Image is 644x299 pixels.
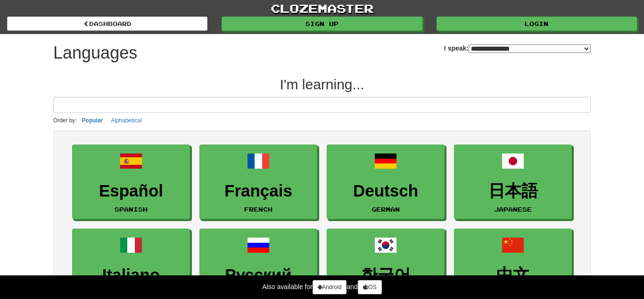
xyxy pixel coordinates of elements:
h3: 中文 [459,266,567,284]
h3: Deutsch [332,182,439,200]
h3: Français [205,182,312,200]
h1: Languages [53,43,137,62]
a: iOS [358,280,382,294]
a: Login [437,17,637,31]
a: DeutschGerman [327,145,445,220]
button: Alphabetical [108,115,144,126]
small: Japanese [494,206,532,213]
a: Sign up [222,17,422,31]
a: Android [313,280,347,294]
a: EspañolSpanish [72,145,190,220]
select: I speak: [469,44,591,53]
a: FrançaisFrench [199,145,317,220]
h3: Italiano [77,266,185,284]
h3: 日本語 [459,182,567,200]
small: French [244,206,272,213]
h3: Русский [205,266,312,284]
a: 日本語Japanese [454,145,572,220]
small: Spanish [115,206,148,213]
a: dashboard [7,17,207,31]
h3: Español [77,182,185,200]
small: Order by: [53,117,77,124]
button: Popular [79,115,106,126]
h3: 한국어 [332,266,439,284]
h2: I'm learning... [53,77,591,92]
label: I speak: [444,43,591,53]
small: German [372,206,400,213]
